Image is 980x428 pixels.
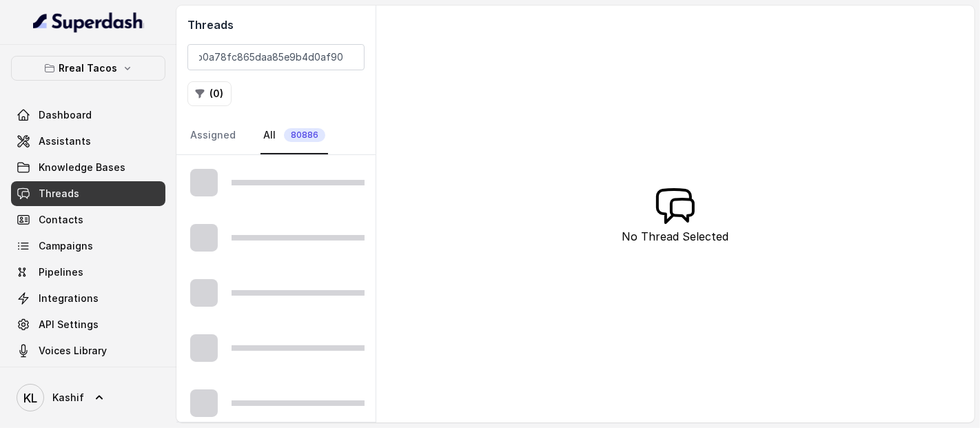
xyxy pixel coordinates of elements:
a: Assigned [187,117,238,154]
a: Threads [11,181,165,206]
p: No Thread Selected [622,228,728,245]
a: Assistants [11,129,165,154]
nav: Tabs [187,117,365,154]
a: Pipelines [11,260,165,285]
span: Voices Library [39,344,107,358]
button: (0) [187,81,232,106]
span: Integrations [39,292,99,305]
a: API Settings [11,312,165,337]
span: 80886 [284,128,325,142]
span: Pipelines [39,265,83,279]
span: Dashboard [39,108,92,122]
a: Dashboard [11,103,165,128]
a: Contacts [11,207,165,232]
img: light.svg [33,11,144,33]
a: Campaigns [11,234,165,258]
button: Rreal Tacos [11,56,165,81]
text: KL [23,391,37,405]
a: Voices Library [11,338,165,363]
a: Kashif [11,378,165,417]
span: Campaigns [39,239,93,253]
p: Rreal Tacos [59,60,118,77]
span: Contacts [39,213,83,227]
a: Integrations [11,286,165,311]
a: All80886 [261,117,328,154]
span: Threads [39,187,79,201]
span: Assistants [39,134,91,148]
span: Kashif [52,391,84,405]
a: Knowledge Bases [11,155,165,180]
h2: Threads [187,17,365,33]
span: Knowledge Bases [39,161,125,174]
input: Search by Call ID or Phone Number [187,44,365,70]
span: API Settings [39,318,99,332]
